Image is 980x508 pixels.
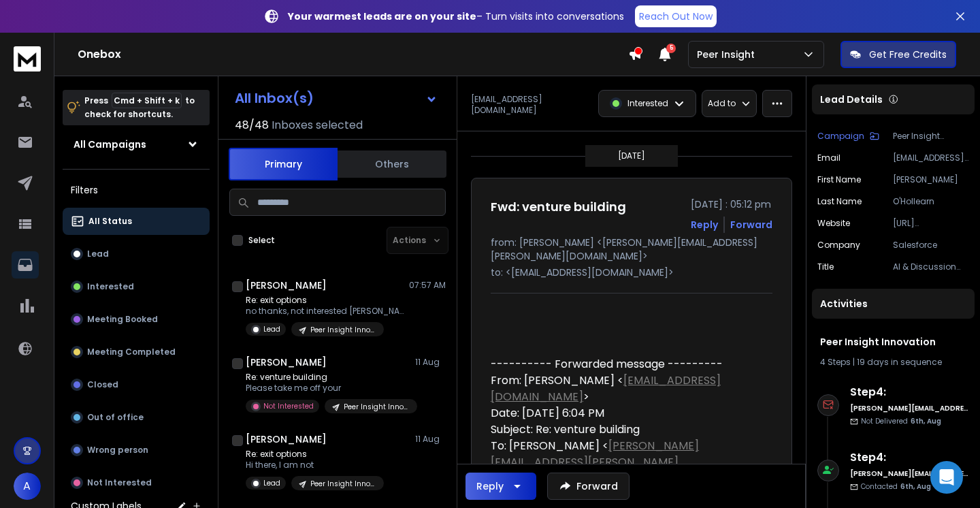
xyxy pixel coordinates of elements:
[63,469,210,496] button: Not Interested
[246,449,384,460] p: Re: exit options
[248,235,275,246] label: Select
[691,197,772,211] p: [DATE] : 05:12 pm
[697,48,760,61] p: Peer Insight
[817,196,862,207] p: Last Name
[850,403,969,413] h6: [PERSON_NAME][EMAIL_ADDRESS][PERSON_NAME][DOMAIN_NAME]
[14,473,41,500] button: A
[288,10,476,23] strong: Your warmest leads are on your site
[817,153,840,163] p: Email
[224,84,448,112] button: All Inbox(s)
[817,131,864,142] p: Campaign
[409,280,446,291] p: 07:57 AM
[87,477,152,488] p: Not Interested
[893,174,969,185] p: [PERSON_NAME]
[691,218,718,232] button: Reply
[310,479,376,489] p: Peer Insight Innovation
[310,325,376,335] p: Peer Insight Innovation
[246,372,409,383] p: Re: venture building
[893,240,969,251] p: Salesforce
[344,402,409,412] p: Peer Insight Innovation
[840,41,956,68] button: Get Free Credits
[911,416,941,426] span: 6th, Aug
[63,180,210,200] h3: Filters
[246,383,409,394] p: Please take me off your
[812,289,975,319] div: Activities
[63,436,210,464] button: Wrong person
[817,240,860,251] p: Company
[87,379,118,390] p: Closed
[491,438,762,487] div: To: [PERSON_NAME] < >
[87,314,158,325] p: Meeting Booked
[465,473,536,500] button: Reply
[63,131,210,158] button: All Campaigns
[861,481,931,492] p: Contacted
[272,117,363,133] h3: Inboxes selected
[491,266,772,279] p: to: <[EMAIL_ADDRESS][DOMAIN_NAME]>
[930,461,963,494] div: Open Intercom Messenger
[229,148,338,180] button: Primary
[820,357,966,368] div: |
[708,98,736,109] p: Add to
[63,240,210,268] button: Lead
[820,93,883,106] p: Lead Details
[820,335,966,349] h1: Peer Insight Innovation
[246,460,384,471] p: Hi there, I am not
[415,357,446,368] p: 11 Aug
[893,196,969,207] p: O'Hollearn
[666,44,676,53] span: 5
[246,295,409,306] p: Re: exit options
[87,249,109,259] p: Lead
[235,91,314,105] h1: All Inbox(s)
[817,174,861,185] p: First Name
[491,438,699,486] a: [PERSON_NAME][EMAIL_ADDRESS][PERSON_NAME][DOMAIN_NAME]
[547,473,630,500] button: Forward
[235,117,269,133] span: 48 / 48
[817,131,879,142] button: Campaign
[112,93,182,108] span: Cmd + Shift + k
[491,405,762,422] div: Date: [DATE] 6:04 PM
[900,481,931,492] span: 6th, Aug
[246,279,327,292] h1: [PERSON_NAME]
[639,10,713,23] p: Reach Out Now
[63,273,210,300] button: Interested
[893,218,969,229] p: [URL][DOMAIN_NAME]
[491,197,626,217] h1: Fwd: venture building
[63,306,210,333] button: Meeting Booked
[246,432,327,446] h1: [PERSON_NAME]
[63,404,210,431] button: Out of office
[850,449,969,466] h6: Step 4 :
[730,218,772,232] div: Forward
[87,347,176,358] p: Meeting Completed
[635,5,717,27] a: Reach Out Now
[14,46,41,72] img: logo
[338,149,446,179] button: Others
[820,356,851,368] span: 4 Steps
[491,422,762,438] div: Subject: Re: venture building
[415,434,446,445] p: 11 Aug
[893,261,969,272] p: AI & Discussion Leader [PERSON_NAME]. Program Manager, Salesforce Innovation Center
[476,479,504,493] div: Reply
[246,355,327,369] h1: [PERSON_NAME]
[246,306,409,317] p: no thanks, not interested [PERSON_NAME]
[869,48,947,61] p: Get Free Credits
[817,218,850,229] p: Website
[87,281,134,292] p: Interested
[263,324,280,334] p: Lead
[263,478,280,488] p: Lead
[861,416,941,426] p: Not Delivered
[73,138,146,151] h1: All Campaigns
[893,153,969,163] p: [EMAIL_ADDRESS][DOMAIN_NAME]
[87,445,148,456] p: Wrong person
[491,356,762,372] div: ---------- Forwarded message ---------
[850,469,969,479] h6: [PERSON_NAME][EMAIL_ADDRESS][PERSON_NAME][DOMAIN_NAME]
[491,372,721,404] a: [EMAIL_ADDRESS][DOMAIN_NAME]
[263,401,314,411] p: Not Interested
[84,94,195,121] p: Press to check for shortcuts.
[817,261,834,272] p: Title
[491,236,772,263] p: from: [PERSON_NAME] <[PERSON_NAME][EMAIL_ADDRESS][PERSON_NAME][DOMAIN_NAME]>
[288,10,624,23] p: – Turn visits into conversations
[78,46,628,63] h1: Onebox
